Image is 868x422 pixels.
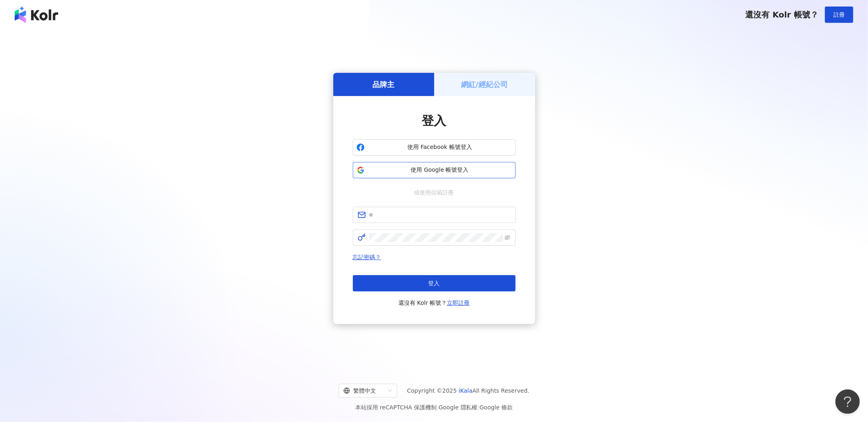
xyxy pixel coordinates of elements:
button: 使用 Facebook 帳號登入 [353,139,516,155]
span: 註冊 [833,11,845,18]
button: 登入 [353,275,516,291]
div: 繁體中文 [343,384,385,397]
span: 或使用信箱註冊 [409,188,460,197]
span: 還沒有 Kolr 帳號？ [745,10,818,20]
span: 使用 Facebook 帳號登入 [368,143,512,151]
span: Copyright © 2025 All Rights Reserved. [407,386,529,396]
span: 登入 [422,114,446,128]
h5: 網紅/經紀公司 [461,79,508,90]
span: 登入 [429,280,440,286]
button: 註冊 [825,7,853,23]
span: 還沒有 Kolr 帳號？ [398,298,470,308]
span: | [478,404,480,411]
span: 本站採用 reCAPTCHA 保護機制 [355,402,513,412]
iframe: Help Scout Beacon - Open [835,389,860,414]
button: 使用 Google 帳號登入 [353,162,516,178]
span: eye-invisible [505,235,510,241]
span: 使用 Google 帳號登入 [368,166,512,174]
a: Google 隱私權 [439,404,478,411]
span: | [437,404,439,411]
a: 忘記密碼？ [353,254,381,260]
a: iKala [459,387,472,394]
h5: 品牌主 [373,79,395,90]
a: Google 條款 [479,404,513,411]
a: 立即註冊 [447,300,470,306]
img: logo [15,7,58,23]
